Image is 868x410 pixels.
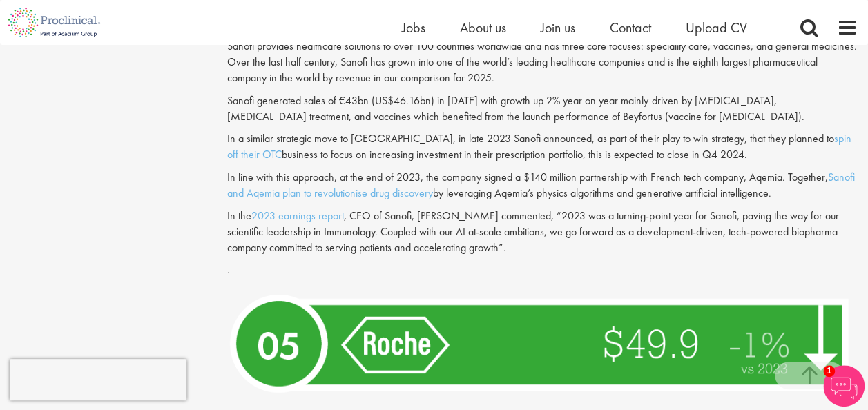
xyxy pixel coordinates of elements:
p: In a similar strategic move to [GEOGRAPHIC_DATA], in late 2023 Sanofi announced, as part of their... [227,131,858,163]
iframe: reCAPTCHA [10,359,186,400]
a: Jobs [402,19,425,37]
a: Sanofi and Aqemia plan to revolutionise drug discovery [227,170,854,200]
a: Join us [541,19,575,37]
a: About us [460,19,506,37]
p: In the , CEO of Sanofi, [PERSON_NAME] commented, “2023 was a turning-point year for Sanofi, pavin... [227,208,858,256]
p: In line with this approach, at the end of 2023, the company signed a $140 million partnership wit... [227,170,858,202]
a: Contact [610,19,651,37]
a: 2023 earnings report [251,208,344,223]
span: Sanofi provides healthcare solutions to over 100 countries worldwide and has three core focuses: ... [227,39,856,85]
a: Upload CV [686,19,747,37]
img: Chatbot [823,365,865,407]
p: Sanofi generated sales of €43bn (US$46.16bn) in [DATE] with growth up 2% year on year mainly driv... [227,93,858,125]
span: 1 [823,365,835,377]
a: spin off their OTC [227,131,851,162]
